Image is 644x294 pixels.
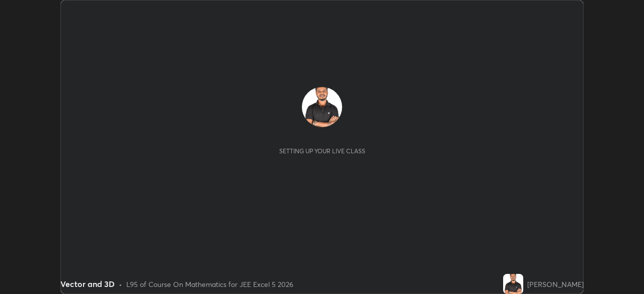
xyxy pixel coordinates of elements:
[119,279,122,289] div: •
[527,279,584,289] div: [PERSON_NAME]
[126,279,293,289] div: L95 of Course On Mathematics for JEE Excel 5 2026
[60,278,115,290] div: Vector and 3D
[302,87,342,127] img: 8a5640520d1649759a523a16a6c3a527.jpg
[503,274,523,294] img: 8a5640520d1649759a523a16a6c3a527.jpg
[279,147,365,155] div: Setting up your live class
